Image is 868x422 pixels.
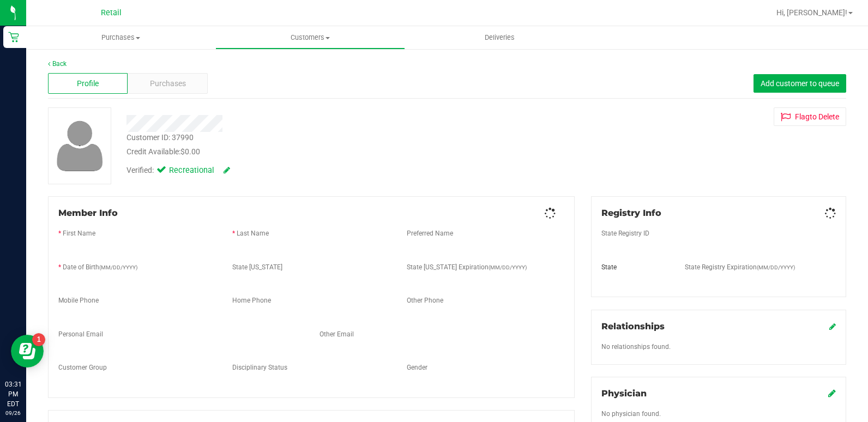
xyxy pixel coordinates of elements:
[774,107,846,126] button: Flagto Delete
[685,262,795,272] label: State Registry Expiration
[51,118,108,174] img: user-icon.png
[320,329,354,339] label: Other Email
[776,8,847,17] span: Hi, [PERSON_NAME]!
[150,78,186,89] span: Purchases
[58,208,118,218] span: Member Info
[232,363,287,372] label: Disciplinary Status
[32,333,45,346] iframe: Resource center unread badge
[26,26,215,49] a: Purchases
[126,132,194,143] div: Customer ID: 37990
[470,33,529,43] span: Deliveries
[11,335,44,367] iframe: Resource center
[8,32,19,43] inline-svg: Retail
[754,74,846,93] button: Add customer to queue
[126,165,230,177] div: Verified:
[63,228,95,238] label: First Name
[601,388,647,399] span: Physician
[63,262,137,272] label: Date of Birth
[407,262,527,272] label: State [US_STATE] Expiration
[126,146,517,158] div: Credit Available:
[5,379,21,409] p: 03:31 PM EDT
[601,228,649,238] label: State Registry ID
[99,264,137,270] span: (MM/DD/YYYY)
[180,147,200,156] span: $0.00
[407,296,443,305] label: Other Phone
[26,33,215,43] span: Purchases
[593,262,677,272] div: State
[489,264,527,270] span: (MM/DD/YYYY)
[237,228,269,238] label: Last Name
[58,363,107,372] label: Customer Group
[601,321,665,331] span: Relationships
[48,60,67,68] a: Back
[58,329,103,339] label: Personal Email
[761,79,839,88] span: Add customer to queue
[232,296,271,305] label: Home Phone
[601,342,671,352] label: No relationships found.
[407,228,453,238] label: Preferred Name
[601,410,661,418] span: No physician found.
[101,8,122,17] span: Retail
[601,208,661,218] span: Registry Info
[77,78,99,89] span: Profile
[407,363,427,372] label: Gender
[405,26,594,49] a: Deliveries
[58,296,99,305] label: Mobile Phone
[232,262,282,272] label: State [US_STATE]
[757,264,795,270] span: (MM/DD/YYYY)
[215,26,405,49] a: Customers
[216,33,404,43] span: Customers
[5,409,21,417] p: 09/26
[169,165,213,177] span: Recreational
